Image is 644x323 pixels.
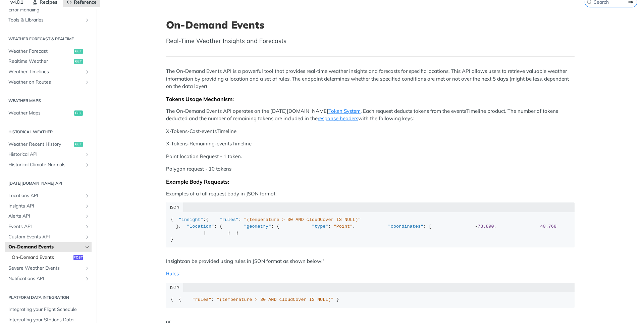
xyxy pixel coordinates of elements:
[85,80,90,85] button: Show subpages for Weather on Routes
[192,297,211,302] span: "rules"
[5,222,92,232] a: Events APIShow subpages for Events API
[8,275,83,282] span: Notifications API
[166,178,575,185] div: Example Body Requests:
[8,48,72,55] span: Weather Forecast
[8,58,72,65] span: Realtime Weather
[312,224,328,229] span: "type"
[166,96,575,102] div: Tokens Usage Mechanism:
[217,297,333,302] span: "(temperature > 30 AND cloudCover IS NULL)"
[166,258,182,264] strong: Insight
[5,191,92,201] a: Locations APIShow subpages for Locations API
[166,67,575,90] p: The On-Demand Events API is a powerful tool that provides real-time weather insights and forecast...
[8,7,90,13] span: Error Handling
[166,190,575,198] p: Examples of a full request body in JSON format:
[85,224,90,229] button: Show subpages for Events API
[5,263,92,273] a: Severe Weather EventsShow subpages for Severe Weather Events
[166,128,575,135] p: X-Tokens-Cost-eventsTimeline
[85,276,90,281] button: Show subpages for Notifications API
[85,244,90,250] button: Hide subpages for On-Demand Events
[5,36,92,42] h2: Weather Forecast & realtime
[12,254,72,261] span: On-Demand Events
[85,69,90,75] button: Show subpages for Weather Timelines
[5,5,92,15] a: Error Handling
[166,270,179,277] a: Rules
[8,17,83,24] span: Tools & Libraries
[85,193,90,198] button: Show subpages for Locations API
[187,224,214,229] span: "location"
[8,68,83,75] span: Weather Timelines
[5,46,92,56] a: Weather Forecastget
[334,224,353,229] span: "Point"
[318,115,358,122] a: response headers
[5,242,92,252] a: On-Demand EventsHide subpages for On-Demand Events
[8,203,83,210] span: Insights API
[8,192,83,199] span: Locations API
[8,151,83,158] span: Historical API
[5,180,92,186] h2: [DATE][DOMAIN_NAME] API
[74,59,83,64] span: get
[5,211,92,221] a: Alerts APIShow subpages for Alerts API
[85,234,90,240] button: Show subpages for Custom Events API
[171,217,570,243] div: { :{ : }, : { : { : , : [ , ] } } }
[8,252,92,263] a: On-Demand Eventspost
[5,274,92,284] a: Notifications APIShow subpages for Notifications API
[171,296,570,303] div: { { : }
[74,49,83,54] span: get
[85,203,90,209] button: Show subpages for Insights API
[8,234,83,240] span: Custom Events API
[244,217,361,222] span: "(temperature > 30 AND cloudCover IS NULL)"
[8,161,83,168] span: Historical Climate Normals
[5,129,92,135] h2: Historical Weather
[8,213,83,220] span: Alerts API
[8,110,72,117] span: Weather Maps
[8,223,83,230] span: Events API
[166,36,575,46] p: Real-Time Weather Insights and Forecasts
[8,306,90,313] span: Integrating your Flight Schedule
[85,266,90,271] button: Show subpages for Severe Weather Events
[328,108,361,114] a: Token System
[179,217,203,222] span: "insight"
[8,79,83,86] span: Weather on Routes
[166,165,575,173] p: Polygon request - 10 tokens
[85,214,90,219] button: Show subpages for Alerts API
[475,224,478,229] span: -
[5,232,92,242] a: Custom Events APIShow subpages for Custom Events API
[5,294,92,301] h2: Platform DATA integration
[74,110,83,116] span: get
[8,141,72,148] span: Weather Recent History
[85,17,90,23] button: Show subpages for Tools & Libraries
[244,224,271,229] span: "geometry"
[388,224,423,229] span: "coordinates"
[5,77,92,87] a: Weather on RoutesShow subpages for Weather on Routes
[85,162,90,168] button: Show subpages for Historical Climate Normals
[540,224,556,229] span: 40.768
[478,224,494,229] span: 73.890
[85,152,90,157] button: Show subpages for Historical API
[219,217,238,222] span: "rules"
[74,142,83,147] span: get
[166,258,575,265] p: can be provided using rules in JSON format as shown below:"
[8,244,83,250] span: On-Demand Events
[73,255,83,260] span: post
[5,56,92,66] a: Realtime Weatherget
[5,67,92,77] a: Weather TimelinesShow subpages for Weather Timelines
[166,107,575,123] p: The On-Demand Events API operates on the [DATE][DOMAIN_NAME] . Each request deducts tokens from t...
[166,140,575,148] p: X-Tokens-Remaining-eventsTimeline
[5,139,92,149] a: Weather Recent Historyget
[5,160,92,170] a: Historical Climate NormalsShow subpages for Historical Climate Normals
[166,19,575,31] h1: On-Demand Events
[5,201,92,211] a: Insights APIShow subpages for Insights API
[5,149,92,159] a: Historical APIShow subpages for Historical API
[5,15,92,25] a: Tools & LibrariesShow subpages for Tools & Libraries
[8,265,83,272] span: Severe Weather Events
[166,153,575,160] p: Point location Request - 1 token.
[166,270,575,278] p: :
[5,98,92,104] h2: Weather Maps
[5,108,92,118] a: Weather Mapsget
[5,305,92,315] a: Integrating your Flight Schedule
